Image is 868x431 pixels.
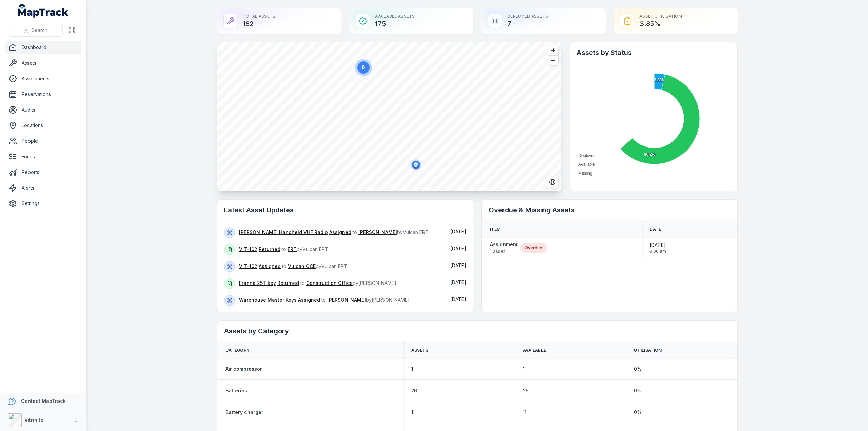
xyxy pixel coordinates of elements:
strong: Vitrinite [24,417,43,423]
span: Missing [578,171,592,176]
span: 1 [411,366,413,372]
a: [PERSON_NAME] [327,297,366,303]
h2: Assets by Status [577,48,731,57]
a: Returned [259,246,280,253]
a: Locations [5,119,81,132]
button: Search [8,24,63,37]
span: Assets [411,348,429,353]
span: [DATE] [450,296,466,302]
span: 11 [523,409,526,416]
a: Assigned [259,263,281,270]
a: Vulcan OCE [288,263,316,270]
a: Franna 25T key [239,280,276,287]
a: Assigned [298,297,320,303]
a: VIT-102 [239,263,257,270]
a: Assets [5,56,81,70]
button: Switch to Satellite View [546,176,559,189]
h2: Assets by Category [224,326,731,336]
span: to by [PERSON_NAME] [239,280,396,286]
h2: Overdue & Missing Assets [489,205,731,215]
strong: Assignment [490,241,518,248]
a: Construction Office [306,280,353,287]
a: Reservations [5,87,81,101]
span: Item [490,227,500,232]
a: Audits [5,103,81,117]
a: MapTrack [18,4,69,18]
text: 6 [362,64,365,70]
span: Deployed [578,153,596,158]
span: Utilisation [634,348,662,353]
a: [PERSON_NAME] [358,229,397,236]
strong: Contact MapTrack [21,398,66,404]
a: Forms [5,150,81,163]
div: Overdue [520,243,547,253]
a: VIT-102 [239,246,257,253]
span: 9:00 am [650,249,666,254]
span: [DATE] [650,242,666,249]
span: [DATE] [450,279,466,285]
span: to by Vulcan ERT [239,263,347,269]
span: to by Vulcan ERT [239,229,429,235]
time: 02/09/2025, 5:21:15 pm [450,262,466,268]
span: Available [523,348,546,353]
span: Category [225,348,250,353]
a: Assignments [5,72,81,85]
span: Date [650,227,661,232]
time: 02/09/2025, 5:21:53 pm [450,246,466,251]
time: 14/07/2025, 9:00:00 am [650,242,666,254]
span: 11 [411,409,415,416]
span: 1 asset [490,248,518,255]
a: Returned [277,280,299,287]
a: Alerts [5,181,81,195]
time: 03/09/2025, 6:16:55 am [450,229,466,234]
span: 0 % [634,366,642,372]
time: 02/09/2025, 5:05:39 pm [450,279,466,285]
a: Assigned [329,229,351,236]
button: Zoom out [548,55,558,65]
a: Battery charger [225,409,263,416]
a: Warehouse Master Keys [239,297,297,303]
button: Zoom in [548,45,558,55]
a: Assignment1 asset [490,241,518,255]
span: to by [PERSON_NAME] [239,297,410,303]
span: 0 % [634,409,642,416]
span: 26 [411,387,417,394]
span: Search [32,27,47,34]
a: Air compressor [225,366,262,372]
a: Settings [5,197,81,210]
a: Batteries [225,387,247,394]
a: Reports [5,165,81,179]
span: [DATE] [450,262,466,268]
h2: Latest Asset Updates [224,205,466,215]
a: ERT [288,246,297,253]
span: Available [578,162,595,167]
span: 1 [523,366,525,372]
span: [DATE] [450,229,466,234]
span: to by Vulcan ERT [239,246,328,252]
span: 26 [523,387,529,394]
canvas: Map [217,42,561,191]
a: [PERSON_NAME] Handheld VHF Radio [239,229,328,236]
a: Dashboard [5,41,81,54]
span: 0 % [634,387,642,394]
a: People [5,134,81,148]
time: 02/09/2025, 5:04:14 pm [450,296,466,302]
span: [DATE] [450,246,466,251]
